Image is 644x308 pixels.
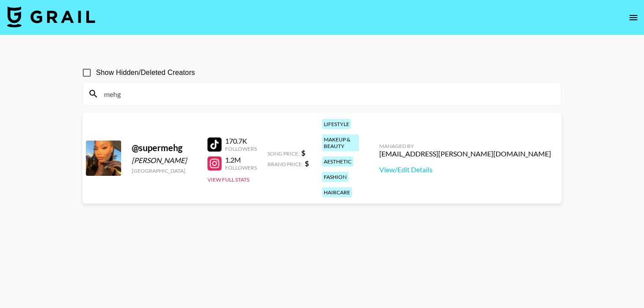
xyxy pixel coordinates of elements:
div: lifestyle [322,119,351,129]
div: [GEOGRAPHIC_DATA] [132,167,197,174]
div: [PERSON_NAME] [132,156,197,165]
span: Song Price: [267,150,300,157]
input: Search by User Name [99,87,556,101]
div: makeup & beauty [322,134,359,151]
strong: $ [305,159,309,167]
span: Brand Price: [267,161,303,167]
div: Managed By [379,143,551,149]
span: Show Hidden/Deleted Creators [96,67,195,78]
div: 1.2M [225,156,257,164]
a: View/Edit Details [379,165,551,174]
div: [EMAIL_ADDRESS][PERSON_NAME][DOMAIN_NAME] [379,149,551,158]
div: haircare [322,187,352,197]
div: aesthetic [322,156,353,167]
button: View Full Stats [207,176,249,183]
img: Grail Talent [7,6,95,27]
div: Followers [225,164,257,171]
button: open drawer [625,9,642,26]
strong: $ [301,148,305,157]
div: 170.7K [225,137,257,145]
div: fashion [322,172,348,182]
div: @ supermehg [132,142,197,153]
div: Followers [225,145,257,152]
